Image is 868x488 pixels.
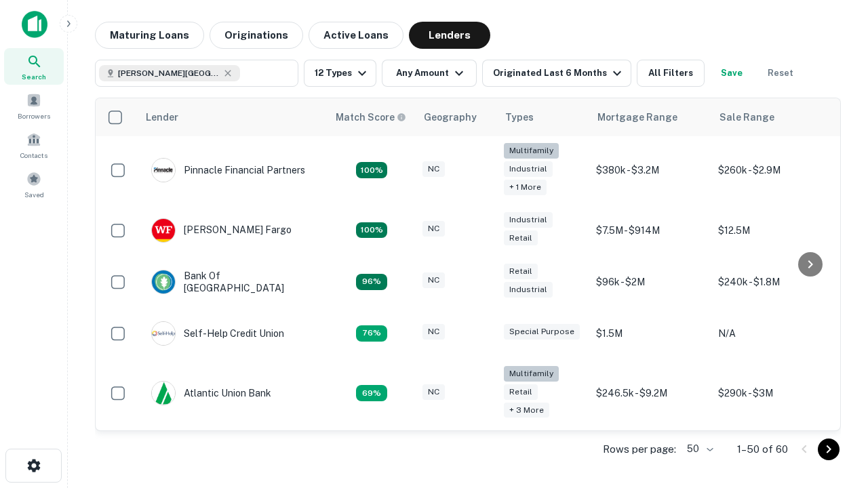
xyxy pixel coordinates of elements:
th: Sale Range [711,98,833,136]
span: Saved [24,189,44,200]
span: Borrowers [18,110,50,121]
a: Search [4,48,64,85]
p: Rows per page: [603,441,676,457]
th: Capitalize uses an advanced AI algorithm to match your search with the best lender. The match sco... [328,98,416,136]
div: + 1 more [504,180,547,195]
div: Self-help Credit Union [151,321,284,346]
div: Sale Range [719,109,774,125]
div: Matching Properties: 14, hasApolloMatch: undefined [356,274,387,290]
div: NC [422,161,445,177]
td: $380k - $3.2M [589,136,711,205]
div: Special Purpose [504,324,580,340]
button: Lenders [409,22,490,49]
div: Originated Last 6 Months [493,65,625,81]
div: Capitalize uses an advanced AI algorithm to match your search with the best lender. The match sco... [336,110,406,125]
button: Originations [210,22,303,49]
button: Any Amount [382,60,477,87]
div: Matching Properties: 10, hasApolloMatch: undefined [356,385,387,401]
button: Save your search to get updates of matches that match your search criteria. [710,60,753,87]
div: [PERSON_NAME] Fargo [151,218,292,243]
td: $96k - $2M [589,256,711,308]
span: [PERSON_NAME][GEOGRAPHIC_DATA], [GEOGRAPHIC_DATA] [118,67,220,79]
div: Matching Properties: 11, hasApolloMatch: undefined [356,325,387,342]
a: Saved [4,166,64,203]
button: Reset [759,60,802,87]
th: Geography [416,98,497,136]
td: $12.5M [711,205,833,256]
div: Lender [146,109,178,125]
td: $260k - $2.9M [711,136,833,205]
button: Go to next page [818,439,840,460]
div: Mortgage Range [597,109,677,125]
p: 1–50 of 60 [737,441,788,457]
th: Lender [138,98,328,136]
div: Geography [424,109,477,125]
img: capitalize-icon.png [22,11,47,38]
td: $246.5k - $9.2M [589,359,711,428]
th: Mortgage Range [589,98,711,136]
div: Retail [504,230,538,246]
td: $290k - $3M [711,359,833,428]
div: NC [422,324,445,340]
div: Multifamily [504,143,559,159]
div: Retail [504,384,538,400]
td: $1.5M [589,308,711,359]
img: picture [152,382,175,405]
span: Contacts [20,150,47,161]
a: Borrowers [4,87,64,124]
div: Multifamily [504,366,559,382]
div: Types [505,109,534,125]
div: Pinnacle Financial Partners [151,158,305,182]
div: NC [422,384,445,400]
td: N/A [711,308,833,359]
div: Retail [504,264,538,279]
img: picture [152,322,175,345]
span: Search [22,71,46,82]
iframe: Chat Widget [800,336,868,401]
button: Maturing Loans [95,22,204,49]
div: Matching Properties: 26, hasApolloMatch: undefined [356,162,387,178]
div: Industrial [504,212,553,228]
th: Types [497,98,589,136]
button: Active Loans [309,22,403,49]
div: 50 [682,439,715,459]
div: Bank Of [GEOGRAPHIC_DATA] [151,270,314,294]
div: + 3 more [504,403,549,418]
h6: Match Score [336,110,403,125]
img: picture [152,219,175,242]
div: NC [422,272,445,288]
div: Atlantic Union Bank [151,381,271,405]
button: 12 Types [304,60,376,87]
div: NC [422,221,445,237]
a: Contacts [4,127,64,163]
div: Industrial [504,161,553,177]
button: Originated Last 6 Months [482,60,631,87]
img: picture [152,270,175,293]
button: All Filters [637,60,705,87]
div: Matching Properties: 15, hasApolloMatch: undefined [356,222,387,239]
div: Industrial [504,282,553,298]
td: $7.5M - $914M [589,205,711,256]
img: picture [152,159,175,182]
td: $240k - $1.8M [711,256,833,308]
